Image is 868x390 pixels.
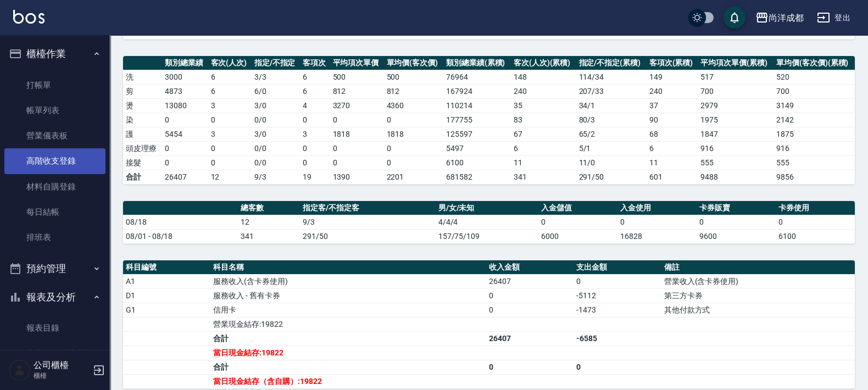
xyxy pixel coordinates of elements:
[511,113,576,127] td: 83
[162,56,208,70] th: 類別總業績
[574,288,661,303] td: -5112
[574,274,661,288] td: 0
[617,215,697,229] td: 0
[661,260,855,275] th: 備註
[123,229,238,243] td: 08/01 - 08/18
[661,288,855,303] td: 第三方卡券
[208,56,252,70] th: 客次(人次)
[330,84,384,98] td: 812
[300,113,330,127] td: 0
[511,155,576,170] td: 11
[330,127,384,141] td: 1818
[647,98,698,113] td: 37
[210,288,486,303] td: 服務收入 - 舊有卡券
[330,155,384,170] td: 0
[208,70,252,84] td: 6
[4,315,105,341] a: 報表目錄
[776,229,855,243] td: 6100
[252,56,301,70] th: 指定/不指定
[617,201,697,215] th: 入金使用
[252,141,301,155] td: 0 / 0
[443,113,511,127] td: 177755
[511,84,576,98] td: 240
[300,70,330,84] td: 6
[330,70,384,84] td: 500
[162,155,208,170] td: 0
[208,141,252,155] td: 0
[210,274,486,288] td: 服務收入(含卡券使用)
[538,201,617,215] th: 入金儲值
[486,260,574,275] th: 收入金額
[300,155,330,170] td: 0
[661,274,855,288] td: 營業收入(含卡券使用)
[210,317,486,331] td: 營業現金結存:19822
[123,215,238,229] td: 08/18
[511,98,576,113] td: 35
[384,84,443,98] td: 812
[647,141,698,155] td: 6
[9,359,31,381] img: Person
[576,141,647,155] td: 5 / 1
[698,127,774,141] td: 1847
[252,70,301,84] td: 3 / 3
[443,84,511,98] td: 167924
[574,331,661,346] td: -6585
[774,113,855,127] td: 2142
[617,229,697,243] td: 16828
[486,288,574,303] td: 0
[210,360,486,374] td: 合計
[486,274,574,288] td: 26407
[4,254,105,283] button: 預約管理
[162,127,208,141] td: 5454
[162,98,208,113] td: 13080
[443,56,511,70] th: 類別總業績(累積)
[384,113,443,127] td: 0
[123,170,162,184] td: 合計
[208,155,252,170] td: 0
[697,215,776,229] td: 0
[443,127,511,141] td: 125597
[661,303,855,317] td: 其他付款方式
[647,155,698,170] td: 11
[698,56,774,70] th: 平均項次單價(累積)
[538,215,617,229] td: 0
[776,201,855,215] th: 卡券使用
[698,170,774,184] td: 9488
[647,170,698,184] td: 601
[123,113,162,127] td: 染
[4,199,105,225] a: 每日結帳
[697,229,776,243] td: 9600
[123,201,855,244] table: a dense table
[208,113,252,127] td: 0
[123,141,162,155] td: 頭皮理療
[4,225,105,250] a: 排班表
[436,229,538,243] td: 157/75/109
[776,215,855,229] td: 0
[238,215,301,229] td: 12
[162,70,208,84] td: 3000
[208,170,252,184] td: 12
[252,155,301,170] td: 0 / 0
[443,98,511,113] td: 110214
[123,127,162,141] td: 護
[698,70,774,84] td: 517
[698,84,774,98] td: 700
[511,56,576,70] th: 客次(人次)(累積)
[300,56,330,70] th: 客項次
[774,170,855,184] td: 9856
[384,56,443,70] th: 單均價(客次價)
[576,170,647,184] td: 291/50
[4,174,105,199] a: 材料自購登錄
[576,113,647,127] td: 80 / 3
[384,141,443,155] td: 0
[443,170,511,184] td: 681582
[210,260,486,275] th: 科目名稱
[698,98,774,113] td: 2979
[443,141,511,155] td: 5497
[252,84,301,98] td: 6 / 0
[123,155,162,170] td: 接髮
[300,201,435,215] th: 指定客/不指定客
[210,346,486,360] td: 當日現金結存:19822
[647,127,698,141] td: 68
[123,84,162,98] td: 剪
